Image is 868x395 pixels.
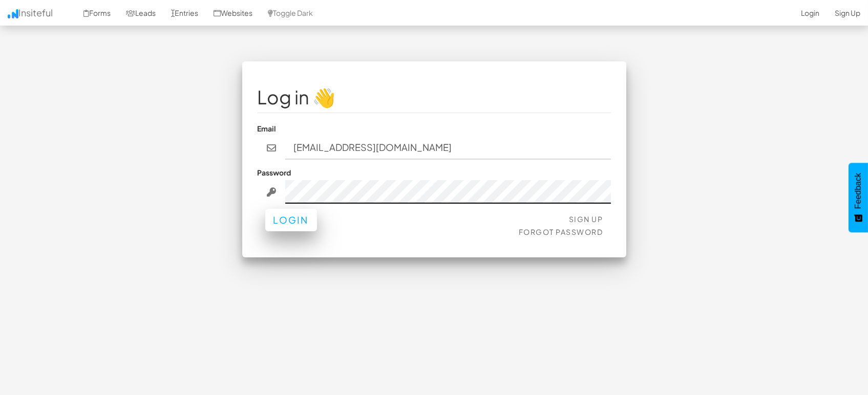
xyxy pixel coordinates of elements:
label: Password [258,167,291,178]
h1: Log in 👋 [258,87,611,107]
img: icon.png [8,9,18,18]
button: Login [265,209,317,231]
span: Feedback [854,173,863,209]
button: Feedback - Show survey [849,163,868,232]
input: john@doe.com [285,136,611,160]
a: Forgot Password [519,227,603,236]
a: Sign Up [569,214,603,224]
label: Email [258,123,277,134]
